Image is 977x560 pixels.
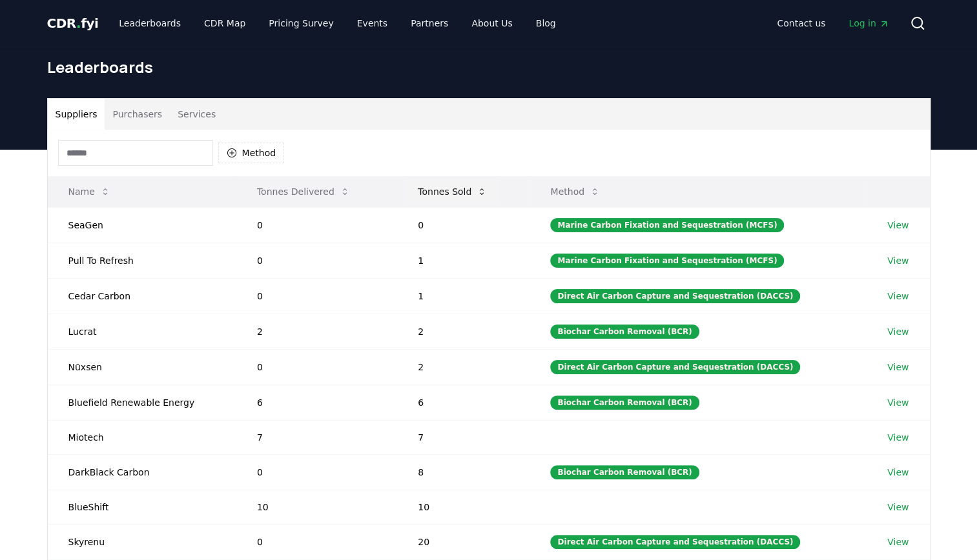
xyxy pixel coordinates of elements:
[540,179,610,205] button: Method
[407,179,497,205] button: Tonnes Sold
[397,524,530,559] td: 20
[887,254,909,267] a: View
[194,12,256,35] a: CDR Map
[47,14,99,32] a: CDR.fyi
[887,501,909,514] a: View
[48,349,236,385] td: Nūxsen
[236,314,397,349] td: 2
[887,219,909,232] a: View
[236,420,397,454] td: 7
[838,12,899,35] a: Log in
[48,207,236,243] td: SeaGen
[76,15,81,31] span: .
[236,349,397,385] td: 0
[48,454,236,490] td: DarkBlack Carbon
[397,349,530,385] td: 2
[47,15,99,31] span: CDR fyi
[247,179,360,205] button: Tonnes Delivered
[550,289,800,303] div: Direct Air Carbon Capture and Sequestration (DACCS)
[550,254,784,268] div: Marine Carbon Fixation and Sequestration (MCFS)
[397,243,530,278] td: 1
[550,395,699,410] div: Biochar Carbon Removal (BCR)
[766,12,899,35] nav: Main
[108,12,566,35] nav: Main
[236,385,397,420] td: 6
[236,207,397,243] td: 0
[236,524,397,559] td: 0
[48,420,236,454] td: Miotech
[887,290,909,303] a: View
[397,207,530,243] td: 0
[48,385,236,420] td: Bluefield Renewable Energy
[887,535,909,548] a: View
[397,278,530,314] td: 1
[48,314,236,349] td: Lucrat
[848,17,889,30] span: Log in
[550,465,699,479] div: Biochar Carbon Removal (BCR)
[347,12,398,35] a: Events
[236,243,397,278] td: 0
[887,396,909,409] a: View
[48,524,236,559] td: Skyrenu
[766,12,836,35] a: Contact us
[887,431,909,444] a: View
[887,361,909,374] a: View
[218,143,285,163] button: Method
[105,99,170,130] button: Purchasers
[397,490,530,524] td: 10
[108,12,191,35] a: Leaderboards
[397,420,530,454] td: 7
[526,12,566,35] a: Blog
[550,325,699,339] div: Biochar Carbon Removal (BCR)
[397,454,530,490] td: 8
[887,466,909,479] a: View
[887,325,909,338] a: View
[170,99,223,130] button: Services
[48,490,236,524] td: BlueShift
[58,179,121,205] button: Name
[236,278,397,314] td: 0
[461,12,522,35] a: About Us
[550,360,800,374] div: Direct Air Carbon Capture and Sequestration (DACCS)
[400,12,458,35] a: Partners
[236,454,397,490] td: 0
[48,99,105,130] button: Suppliers
[550,535,800,549] div: Direct Air Carbon Capture and Sequestration (DACCS)
[258,12,344,35] a: Pricing Survey
[397,385,530,420] td: 6
[47,57,931,77] h1: Leaderboards
[397,314,530,349] td: 2
[236,490,397,524] td: 10
[550,218,784,232] div: Marine Carbon Fixation and Sequestration (MCFS)
[48,278,236,314] td: Cedar Carbon
[48,243,236,278] td: Pull To Refresh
